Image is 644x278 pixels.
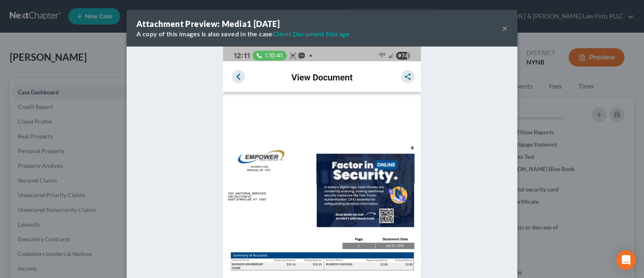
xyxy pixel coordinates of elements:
[273,30,350,38] a: Client Document Storage
[136,29,350,38] div: A copy of this images is also saved in the case
[502,23,508,33] button: ×
[136,19,280,29] strong: Attachment Preview: Media1 [DATE]
[616,250,636,270] div: Open Intercom Messenger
